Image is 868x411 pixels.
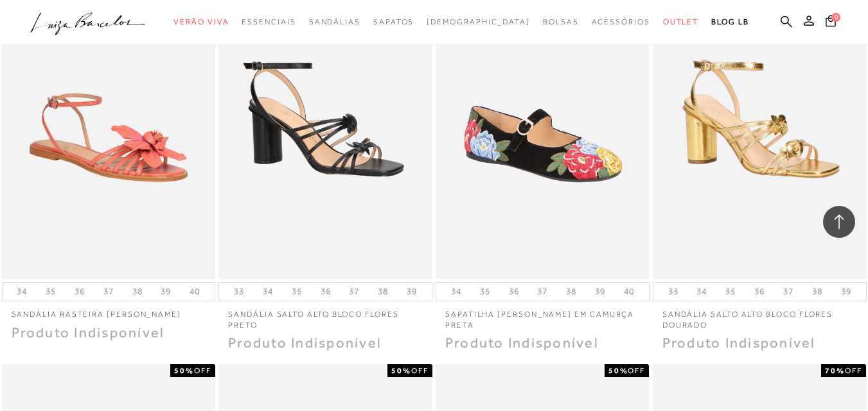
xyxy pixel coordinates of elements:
[345,285,363,298] button: 37
[259,285,277,298] button: 34
[711,10,748,34] a: BLOG LB
[662,335,816,351] span: Produto Indisponível
[562,285,580,298] button: 38
[218,301,432,331] a: SANDÁLIA SALTO ALTO BLOCO FLORES PRETO
[228,335,382,351] span: Produto Indisponível
[664,285,682,298] button: 33
[242,17,296,26] span: Essenciais
[71,285,89,298] button: 36
[373,17,414,26] span: Sapatos
[533,285,551,298] button: 37
[174,366,194,375] strong: 50%
[845,366,862,375] span: OFF
[403,285,421,298] button: 39
[411,366,429,375] span: OFF
[128,285,146,298] button: 38
[447,285,465,298] button: 34
[825,366,845,375] strong: 70%
[42,285,60,298] button: 35
[608,366,628,375] strong: 50%
[427,17,530,26] span: [DEMOGRAPHIC_DATA]
[186,285,204,298] button: 40
[445,335,599,351] span: Produto Indisponível
[427,10,530,34] a: noSubCategoriesText
[628,366,645,375] span: OFF
[173,17,229,26] span: Verão Viva
[620,285,638,298] button: 40
[837,285,855,298] button: 39
[591,285,609,298] button: 39
[436,301,650,331] a: SAPATILHA [PERSON_NAME] EM CAMURÇA PRETA
[750,285,768,298] button: 36
[309,10,360,34] a: categoryNavScreenReaderText
[373,10,414,34] a: categoryNavScreenReaderText
[230,285,248,298] button: 33
[822,14,840,31] button: 0
[288,285,306,298] button: 35
[693,285,711,298] button: 34
[592,10,650,34] a: categoryNavScreenReaderText
[722,285,740,298] button: 35
[663,10,699,34] a: categoryNavScreenReaderText
[711,17,748,26] span: BLOG LB
[100,285,118,298] button: 37
[374,285,392,298] button: 38
[309,17,360,26] span: Sandálias
[173,10,229,34] a: categoryNavScreenReaderText
[242,10,296,34] a: categoryNavScreenReaderText
[543,17,579,26] span: Bolsas
[653,301,867,331] a: SANDÁLIA SALTO ALTO BLOCO FLORES DOURADO
[831,13,840,22] span: 0
[663,17,699,26] span: Outlet
[505,285,523,298] button: 36
[2,301,216,320] a: SANDÁLIA RASTEIRA [PERSON_NAME]
[157,285,175,298] button: 39
[808,285,826,298] button: 38
[476,285,494,298] button: 35
[13,285,31,298] button: 34
[391,366,411,375] strong: 50%
[543,10,579,34] a: categoryNavScreenReaderText
[194,366,211,375] span: OFF
[12,324,165,340] span: Produto Indisponível
[779,285,797,298] button: 37
[317,285,335,298] button: 36
[592,17,650,26] span: Acessórios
